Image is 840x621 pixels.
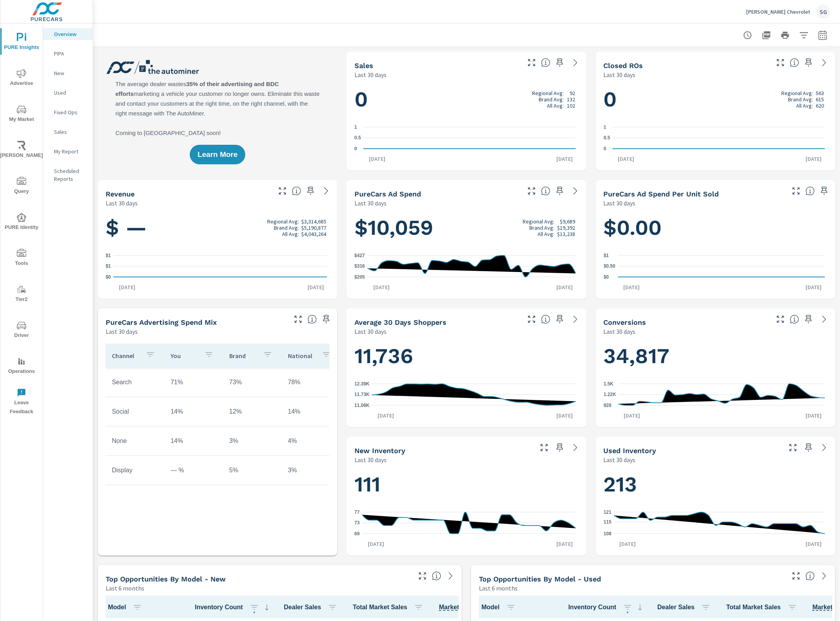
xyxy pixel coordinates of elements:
[354,135,361,141] text: 0.5
[3,357,40,376] span: Operations
[354,531,360,536] text: 69
[106,431,164,451] td: None
[554,441,566,454] span: Save this to your personalized report
[54,128,86,136] p: Sales
[774,313,787,326] button: Make Fullscreen
[43,165,93,185] div: Scheduled Reports
[106,274,111,280] text: $0
[43,126,93,138] div: Sales
[354,455,387,464] p: Last 30 days
[538,231,554,237] p: All Avg:
[223,461,282,480] td: 5%
[479,575,601,583] h5: Top Opportunities by Model - Used
[613,155,640,163] p: [DATE]
[106,214,329,241] h1: $ —
[54,30,86,38] p: Overview
[806,571,815,581] span: Find the biggest opportunities within your model lineup by seeing how each model is selling in yo...
[818,441,831,454] a: See more details in report
[618,412,646,419] p: [DATE]
[525,313,538,326] button: Make Fullscreen
[568,603,645,612] span: Inventory Count
[106,264,111,269] text: $1
[353,603,426,612] span: Total Market Sales
[604,61,643,70] h5: Closed ROs
[320,185,333,197] a: See more details in report
[746,8,810,15] p: [PERSON_NAME] Chevrolet
[54,148,86,155] p: My Report
[284,603,340,612] span: Dealer Sales
[223,431,282,451] td: 3%
[276,185,289,197] button: Make Fullscreen
[802,56,815,69] span: Save this to your personalized report
[816,90,824,96] p: 563
[551,155,579,163] p: [DATE]
[106,198,138,208] p: Last 30 days
[112,352,139,360] p: Channel
[106,318,217,326] h5: PureCars Advertising Spend Mix
[354,70,387,79] p: Last 30 days
[302,283,329,291] p: [DATE]
[604,264,615,269] text: $0.50
[354,471,578,498] h1: 111
[817,5,831,19] div: SG
[796,27,812,43] button: Apply Filters
[604,146,606,151] text: 0
[604,509,612,515] text: 121
[288,352,315,360] p: National
[532,90,564,96] p: Regional Avg:
[818,185,831,197] span: Save this to your personalized report
[354,392,370,398] text: 11.73K
[818,313,831,326] a: See more details in report
[282,431,340,451] td: 4%
[229,352,257,360] p: Brand
[604,455,636,464] p: Last 30 days
[558,225,576,231] p: $19,392
[569,441,582,454] a: See more details in report
[3,177,40,196] span: Query
[777,27,793,43] button: Print Report
[164,461,223,480] td: — %
[282,231,299,237] p: All Avg:
[354,146,357,151] text: 0
[3,141,40,160] span: [PERSON_NAME]
[604,70,636,79] p: Last 30 days
[282,373,340,392] td: 78%
[800,412,827,419] p: [DATE]
[108,603,145,612] span: Model
[3,321,40,340] span: Driver
[816,96,824,103] p: 615
[541,58,550,67] span: Number of vehicles sold by the dealership over the selected date range. [Source: This data is sou...
[106,327,138,336] p: Last 30 days
[790,570,802,582] button: Make Fullscreen
[569,56,582,69] a: See more details in report
[815,27,831,43] button: Select Date Range
[171,352,198,360] p: You
[774,56,787,69] button: Make Fullscreen
[354,381,370,387] text: 12.39K
[292,186,301,196] span: Total sales revenue over the selected date range. [Source: This data is sourced from the dealer’s...
[354,253,365,258] text: $427
[43,28,93,40] div: Overview
[164,431,223,451] td: 14%
[816,103,824,109] p: 620
[354,274,365,280] text: $205
[354,327,387,336] p: Last 30 days
[301,225,326,231] p: $5,190,877
[3,105,40,124] span: My Market
[54,69,86,77] p: New
[54,167,86,183] p: Scheduled Reports
[223,373,282,392] td: 73%
[164,373,223,392] td: 71%
[538,441,550,454] button: Make Fullscreen
[432,571,441,581] span: Find the biggest opportunities within your model lineup by seeing how each model is selling in yo...
[759,27,774,43] button: "Export Report to PDF"
[363,155,391,163] p: [DATE]
[604,343,827,369] h1: 34,817
[604,124,606,130] text: 1
[54,89,86,97] p: Used
[416,570,429,582] button: Make Fullscreen
[796,103,813,109] p: All Avg:
[800,155,827,163] p: [DATE]
[3,285,40,304] span: Tier2
[372,412,399,419] p: [DATE]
